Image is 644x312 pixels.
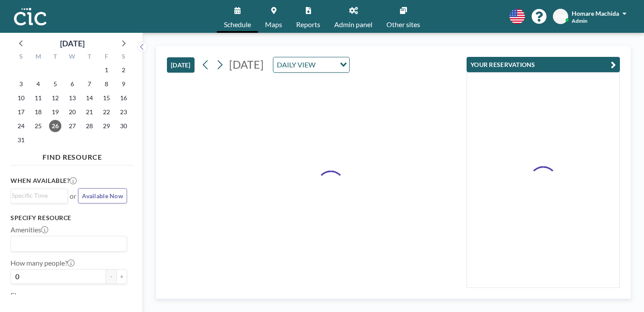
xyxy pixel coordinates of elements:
[100,106,113,118] span: Friday, August 22, 2025
[15,106,27,118] span: Sunday, August 17, 2025
[11,225,48,234] label: Amenities
[100,92,113,104] span: Friday, August 15, 2025
[32,106,44,118] span: Monday, August 18, 2025
[275,59,317,70] span: DAILY VIEW
[15,78,27,90] span: Sunday, August 3, 2025
[100,78,113,90] span: Friday, August 8, 2025
[11,149,134,161] h4: FIND RESOURCE
[318,59,335,70] input: Search for option
[117,78,130,90] span: Saturday, August 9, 2025
[117,92,130,104] span: Saturday, August 16, 2025
[83,78,96,90] span: Thursday, August 7, 2025
[467,57,620,72] button: YOUR RESERVATIONS
[265,21,282,28] span: Maps
[273,57,349,72] div: Search for option
[49,120,61,132] span: Tuesday, August 26, 2025
[334,21,372,28] span: Admin panel
[117,64,130,76] span: Saturday, August 2, 2025
[14,8,46,25] img: organization-logo
[60,37,85,49] div: [DATE]
[167,57,195,73] button: [DATE]
[49,92,61,104] span: Tuesday, August 12, 2025
[115,52,132,63] div: S
[32,120,44,132] span: Monday, August 25, 2025
[32,92,44,104] span: Monday, August 11, 2025
[229,58,264,71] span: [DATE]
[117,120,130,132] span: Saturday, August 30, 2025
[15,120,27,132] span: Sunday, August 24, 2025
[70,192,76,200] span: or
[32,78,44,90] span: Monday, August 4, 2025
[47,52,64,63] div: T
[30,52,47,63] div: M
[11,214,127,222] h3: Specify resource
[100,64,113,76] span: Friday, August 1, 2025
[556,13,566,21] span: HM
[100,120,113,132] span: Friday, August 29, 2025
[49,78,61,90] span: Tuesday, August 5, 2025
[15,92,27,104] span: Sunday, August 10, 2025
[82,192,123,200] span: Available Now
[98,52,115,63] div: F
[386,21,420,28] span: Other sites
[66,120,78,132] span: Wednesday, August 27, 2025
[117,269,127,284] button: +
[49,106,61,118] span: Tuesday, August 19, 2025
[66,106,78,118] span: Wednesday, August 20, 2025
[11,189,67,202] div: Search for option
[83,120,96,132] span: Thursday, August 28, 2025
[11,291,27,300] label: Floor
[12,191,63,200] input: Search for option
[224,21,251,28] span: Schedule
[11,259,74,267] label: How many people?
[572,10,619,17] span: Homare Machida
[12,238,122,249] input: Search for option
[117,106,130,118] span: Saturday, August 23, 2025
[11,236,127,251] div: Search for option
[78,188,127,203] button: Available Now
[64,52,81,63] div: W
[296,21,320,28] span: Reports
[106,269,117,284] button: -
[66,92,78,104] span: Wednesday, August 13, 2025
[15,134,27,146] span: Sunday, August 31, 2025
[572,18,587,24] span: Admin
[81,52,98,63] div: T
[83,92,96,104] span: Thursday, August 14, 2025
[83,106,96,118] span: Thursday, August 21, 2025
[66,78,78,90] span: Wednesday, August 6, 2025
[13,52,30,63] div: S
